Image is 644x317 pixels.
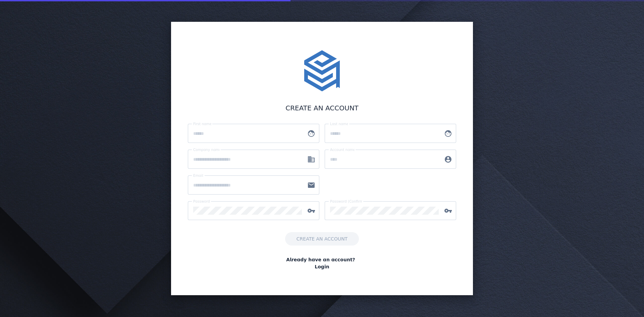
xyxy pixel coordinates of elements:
a: Login [315,263,329,270]
mat-icon: vpn_key [440,207,456,215]
mat-icon: account_circle [440,155,456,163]
mat-label: Password (Confirm) [330,199,365,203]
mat-label: Last name [330,122,348,126]
mat-icon: face [440,129,456,138]
mat-label: First name [193,122,212,126]
mat-icon: mail [303,181,319,189]
mat-label: Email [193,173,203,177]
mat-icon: vpn_key [303,207,319,215]
mat-label: Company name [193,148,221,152]
mat-icon: face [303,129,319,138]
mat-label: Password [193,199,210,203]
mat-icon: business [303,155,319,163]
span: Already have an account? [286,256,355,263]
div: CREATE AN ACCOUNT [188,103,456,113]
img: stacktome.svg [301,49,343,92]
mat-label: Account name [330,148,356,152]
